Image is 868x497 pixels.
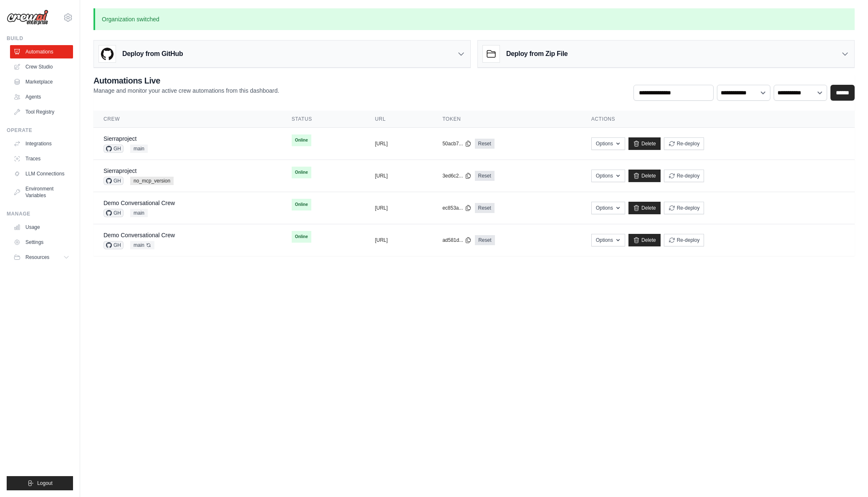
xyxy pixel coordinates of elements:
h2: Automations Live [93,75,279,86]
button: Logout [7,476,73,490]
button: Options [591,234,625,246]
div: Build [7,35,73,42]
button: Re-deploy [664,170,704,182]
th: Crew [93,111,282,128]
img: GitHub Logo [99,46,116,62]
span: Resources [25,254,49,261]
a: Reset [475,139,495,149]
span: Online [292,167,311,178]
p: Manage and monitor your active crew automations from this dashboard. [93,86,279,95]
img: Logo [7,10,48,25]
a: Tool Registry [10,105,73,119]
span: Logout [37,480,53,487]
span: GH [103,177,124,185]
a: Delete [628,137,661,150]
button: ad581d... [442,237,472,243]
a: Sierraproject [103,135,136,142]
button: Options [591,137,625,150]
a: Traces [10,152,73,165]
span: Online [292,231,311,243]
a: Reset [475,235,495,245]
button: Options [591,170,625,182]
a: Marketplace [10,75,73,89]
h3: Deploy from Zip File [506,49,568,59]
span: main [130,241,154,249]
button: 50acb7... [442,140,471,147]
span: Online [292,199,311,210]
span: main [130,209,148,217]
th: Status [282,111,365,128]
button: 3ed6c2... [442,172,471,179]
a: Agents [10,90,73,104]
button: Options [591,202,625,214]
a: Settings [10,236,73,249]
a: Integrations [10,137,73,150]
span: GH [103,145,124,153]
a: Environment Variables [10,182,73,202]
span: no_mcp_version [130,177,174,185]
span: GH [103,241,124,249]
a: Delete [628,170,661,182]
a: Usage [10,221,73,234]
a: Reset [475,171,495,181]
th: URL [365,111,432,128]
th: Token [432,111,581,128]
div: Operate [7,127,73,134]
button: ec853a... [442,205,471,211]
span: GH [103,209,124,217]
a: Delete [628,202,661,214]
th: Actions [581,111,855,128]
div: Manage [7,210,73,217]
a: Delete [628,234,661,246]
button: Re-deploy [664,202,704,214]
a: Demo Conversational Crew [103,232,175,238]
span: Online [292,134,311,146]
a: Demo Conversational Crew [103,200,175,206]
p: Organization switched [93,8,855,30]
span: main [130,145,148,153]
h3: Deploy from GitHub [122,49,183,59]
a: Automations [10,45,73,58]
a: Sierraproject [103,167,136,174]
a: LLM Connections [10,167,73,180]
button: Resources [10,251,73,264]
button: Re-deploy [664,234,704,246]
button: Re-deploy [664,137,704,150]
a: Crew Studio [10,60,73,74]
a: Reset [475,203,495,213]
